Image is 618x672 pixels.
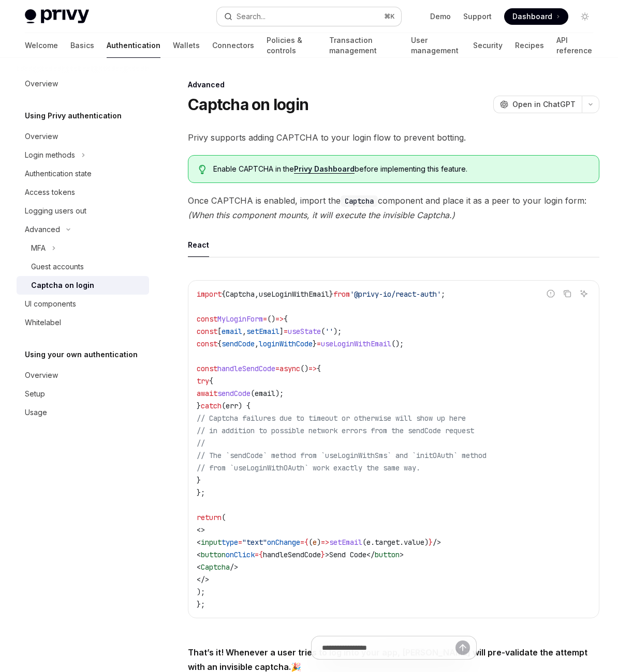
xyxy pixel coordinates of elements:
[267,314,275,324] span: ()
[561,287,574,300] button: Copy the contents from the code block
[201,550,226,559] span: button
[217,389,251,398] span: sendCode
[300,538,304,547] span: =
[217,339,222,348] span: {
[25,130,58,143] div: Overview
[279,364,300,373] span: async
[430,11,451,22] a: Demo
[577,8,593,25] button: Toggle dark mode
[433,538,441,547] span: />
[222,513,226,522] span: (
[217,7,401,26] button: Search...⌘K
[25,186,75,198] div: Access tokens
[17,257,149,276] a: Guest accounts
[515,33,544,58] a: Recipes
[512,11,552,22] span: Dashboard
[304,538,308,547] span: {
[197,513,222,522] span: return
[275,389,284,398] span: );
[404,538,424,547] span: value
[267,33,317,58] a: Policies & controls
[317,364,321,373] span: {
[188,210,455,220] em: (When this component mounts, it will execute the invisible Captcha.)
[455,640,470,655] button: Send message
[329,289,333,299] span: }
[424,538,429,547] span: )
[31,279,94,292] div: Captcha on login
[188,130,599,145] span: Privy supports adding CAPTCHA to your login flow to prevent botting.
[362,538,366,547] span: (
[325,550,329,559] span: >
[173,33,200,58] a: Wallets
[322,636,455,659] input: Ask a question...
[197,389,217,398] span: await
[230,562,238,572] span: />
[329,538,362,547] span: setEmail
[350,289,441,299] span: '@privy-io/react-auth'
[70,33,94,58] a: Basics
[25,348,138,361] h5: Using your own authentication
[17,146,91,164] button: Login methods
[321,550,325,559] span: }
[279,327,284,336] span: ]
[17,127,149,146] a: Overview
[300,364,308,373] span: ()
[222,327,242,336] span: email
[400,538,404,547] span: .
[25,149,75,161] div: Login methods
[366,538,371,547] span: e
[17,403,149,422] a: Usage
[197,587,205,597] span: );
[31,242,46,254] div: MFA
[263,550,321,559] span: handleSendCode
[197,401,201,410] span: }
[17,385,149,403] a: Setup
[31,261,84,273] div: Guest accounts
[317,339,321,348] span: =
[222,401,226,410] span: (
[429,538,433,547] span: }
[222,289,226,299] span: {
[17,164,149,183] a: Authentication state
[17,239,61,257] button: MFA
[197,538,201,547] span: <
[275,364,279,373] span: =
[197,376,209,386] span: try
[288,327,321,336] span: useState
[255,550,259,559] span: =
[255,389,275,398] span: email
[188,233,209,257] button: React
[25,298,76,310] div: UI components
[493,96,582,113] button: Open in ChatGPT
[226,550,255,559] span: onClick
[242,327,246,336] span: ,
[197,426,474,435] span: // in addition to possible network errors from the sendCode request
[199,165,206,174] svg: Tip
[197,451,487,460] span: // The `sendCode` method from `useLoginWithSms` and `initOAuth` method
[259,289,329,299] span: useLoginWithEmail
[259,339,313,348] span: loginWithCode
[333,289,350,299] span: from
[25,9,89,24] img: light logo
[209,376,213,386] span: {
[313,538,317,547] span: e
[246,327,279,336] span: setEmail
[317,538,321,547] span: )
[325,327,333,336] span: ''
[17,220,76,239] button: Advanced
[238,538,242,547] span: =
[197,488,205,497] span: };
[197,525,205,534] span: <>
[197,339,217,348] span: const
[197,327,217,336] span: const
[25,223,60,236] div: Advanced
[333,327,342,336] span: );
[341,195,378,207] code: Captcha
[329,550,366,559] span: Send Code
[17,366,149,385] a: Overview
[222,339,255,348] span: sendCode
[213,164,588,174] span: Enable CAPTCHA in the before implementing this feature.
[25,167,92,180] div: Authentication state
[217,364,275,373] span: handleSendCode
[107,33,160,58] a: Authentication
